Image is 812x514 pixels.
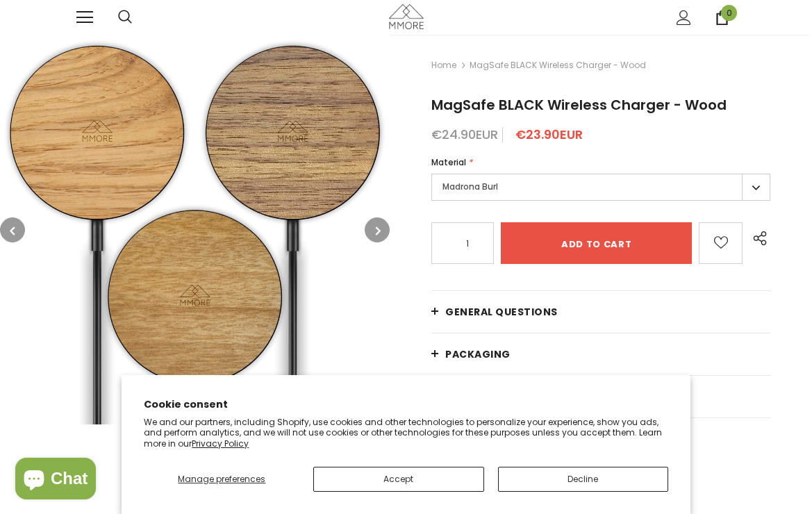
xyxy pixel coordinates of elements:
[313,467,483,492] button: Accept
[389,4,424,28] img: MMORE Cases
[192,438,249,449] a: Privacy Policy
[515,126,583,143] span: €23.90EUR
[144,397,668,412] h2: Cookie consent
[431,333,770,375] a: PACKAGING
[501,222,692,264] input: Add to cart
[721,5,737,21] span: 0
[144,417,668,449] p: We and our partners, including Shopify, use cookies and other technologies to personalize your ex...
[431,174,770,201] label: Madrona Burl
[431,291,770,333] a: General Questions
[11,458,100,503] inbox-online-store-chat: Shopify online store chat
[715,10,729,25] a: 0
[431,156,466,168] span: Material
[431,126,498,143] span: €24.90EUR
[445,305,558,319] span: General Questions
[498,467,668,492] button: Decline
[144,467,299,492] button: Manage preferences
[178,473,265,485] span: Manage preferences
[470,57,646,74] span: MagSafe BLACK Wireless Charger - Wood
[445,347,511,361] span: PACKAGING
[431,95,727,115] span: MagSafe BLACK Wireless Charger - Wood
[431,57,456,74] a: Home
